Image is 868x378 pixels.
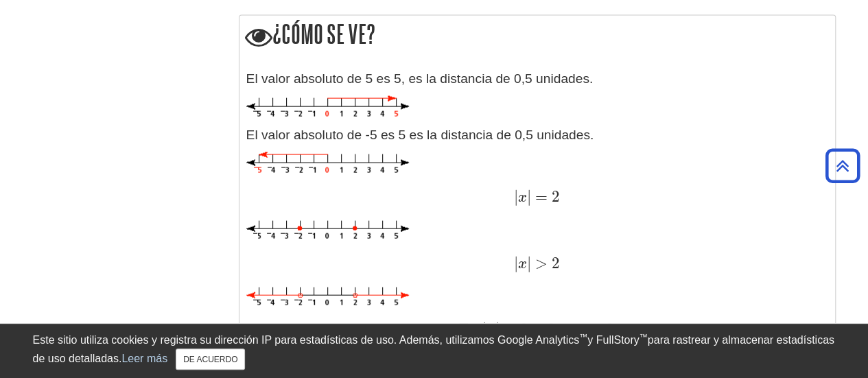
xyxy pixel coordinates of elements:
[513,187,517,206] font: |
[183,355,237,364] font: DE ACUERDO
[552,254,560,272] font: 2
[272,20,375,48] font: ¿Cómo se ve?
[587,334,640,346] font: y FullStory
[579,332,587,342] font: ™
[552,187,560,206] font: 2
[526,254,530,272] font: |
[246,128,594,142] font: El valor absoluto de -5 es 5 es la distancia de 0,5 unidades.
[33,334,834,364] font: para rastrear y almacenar estadísticas de uso detalladas.
[176,349,245,370] button: Cerca
[246,287,409,307] img: Absoluto mayor que 2
[517,190,526,205] font: x
[535,254,548,272] font: >
[33,334,580,346] font: Este sitio utiliza cookies y registra su dirección IP para estadísticas de uso. Además, utilizamo...
[246,71,594,86] font: El valor absoluto de 5 es 5, es la distancia de 0,5 unidades.
[246,221,409,241] img: Absoluto 2
[517,257,526,272] font: x
[526,187,530,206] font: |
[535,187,548,206] font: =
[246,152,409,175] img: Absoluto -5
[640,332,648,342] font: ™
[821,156,865,175] a: Volver arriba
[513,254,517,272] font: |
[121,353,167,364] a: Leer más
[246,96,409,119] img: 5 Absoluto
